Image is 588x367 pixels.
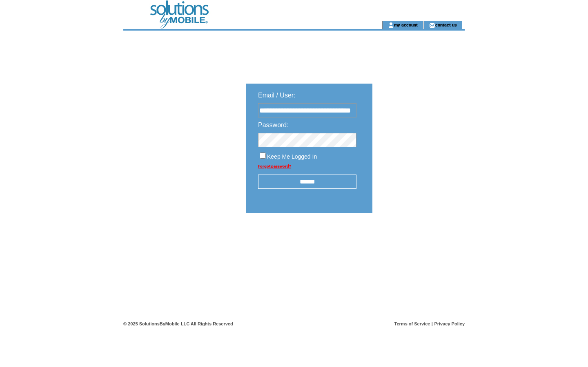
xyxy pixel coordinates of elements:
span: Keep Me Logged In [267,153,317,160]
span: Email / User: [258,92,296,99]
span: © 2025 SolutionsByMobile LLC All Rights Reserved [123,321,233,326]
img: contact_us_icon.gif [429,22,435,29]
span: Password: [258,122,289,128]
img: account_icon.gif [388,22,394,29]
span: | [432,321,433,326]
a: contact us [435,22,457,27]
a: Privacy Policy [434,321,465,326]
a: Terms of Service [394,321,430,326]
a: my account [394,22,418,27]
a: Forgot password? [258,164,291,168]
img: transparent.png [396,233,437,243]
